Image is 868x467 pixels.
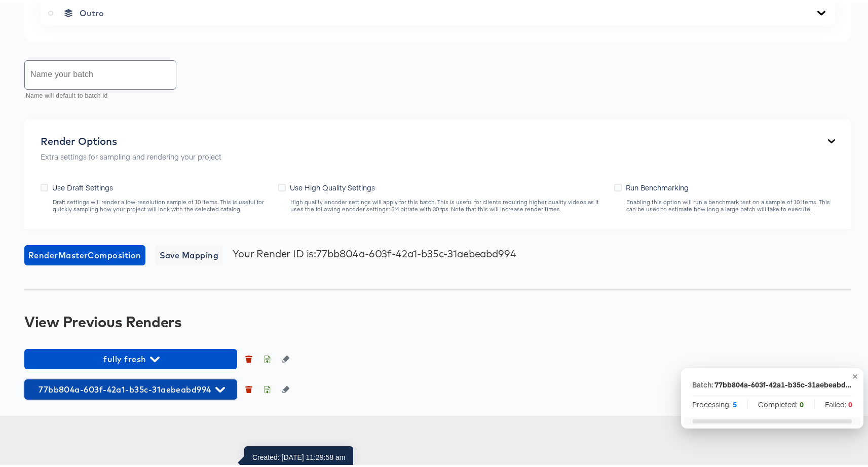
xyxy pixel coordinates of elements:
span: Save Mapping [160,246,219,260]
p: Name will default to batch id [26,89,169,99]
span: Processing: [692,397,737,407]
div: Enabling this option will run a benchmark test on a sample of 10 items. This can be used to estim... [626,197,836,211]
button: Save Mapping [156,243,223,263]
button: fully fresh [24,347,237,367]
div: Draft settings will render a low-resolution sample of 10 items. This is useful for quickly sampli... [52,197,268,211]
span: Failed: [825,397,852,407]
button: 77bb804a-603f-42a1-b35c-31aebeabd994 [24,377,237,398]
button: RenderMasterComposition [24,243,145,263]
span: fully fresh [29,350,232,364]
span: Render Master Composition [28,246,141,260]
p: Batch: [692,377,713,387]
span: Run Benchmarking [626,180,689,190]
strong: 0 [800,397,804,407]
strong: 5 [733,397,737,407]
div: High quality encoder settings will apply for this batch. This is useful for clients requiring hig... [290,197,604,211]
span: Completed: [758,397,804,407]
div: Your Render ID is: 77bb804a-603f-42a1-b35c-31aebeabd994 [233,246,516,258]
span: Use Draft Settings [52,180,113,190]
strong: 0 [848,397,852,407]
span: Use High Quality Settings [290,180,375,190]
div: Render Options [41,133,221,145]
div: View Previous Renders [24,312,851,328]
span: 77bb804a-603f-42a1-b35c-31aebeabd994 [29,380,232,395]
p: Extra settings for sampling and rendering your project [41,149,221,160]
span: Outro [80,6,104,16]
div: 77bb804a-603f-42a1-b35c-31aebeabd994 [714,377,852,387]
